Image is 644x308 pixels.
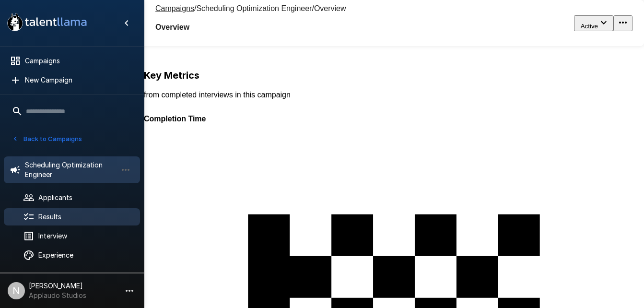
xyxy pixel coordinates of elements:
span: / [194,4,196,12]
span: Scheduling Optimization Engineer [196,4,312,12]
span: Overview [314,4,346,12]
h4: Overview [155,23,346,32]
u: Campaigns [155,4,194,12]
button: Active [574,15,613,31]
span: / [312,4,314,12]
